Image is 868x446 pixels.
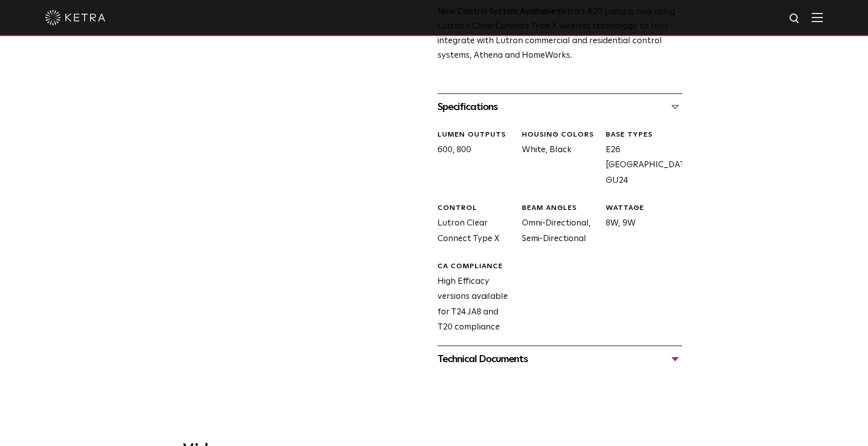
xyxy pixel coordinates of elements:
[438,99,682,115] div: Specifications
[522,130,598,140] div: HOUSING COLORS
[438,262,514,272] div: CA Compliance
[522,203,598,213] div: BEAM ANGLES
[606,203,682,213] div: WATTAGE
[598,203,682,247] div: 8W, 9W
[430,262,514,336] div: High Efficacy versions available for T24 JA8 and T20 compliance
[430,130,514,188] div: 600, 800
[789,13,801,25] img: search icon
[438,130,514,140] div: LUMEN OUTPUTS
[438,351,682,367] div: Technical Documents
[606,130,682,140] div: BASE TYPES
[438,203,514,213] div: CONTROL
[514,130,598,188] div: White, Black
[514,203,598,247] div: Omni-Directional, Semi-Directional
[598,130,682,188] div: E26 [GEOGRAPHIC_DATA], GU24
[812,13,823,22] img: Hamburger%20Nav.svg
[430,203,514,247] div: Lutron Clear Connect Type X
[45,10,105,25] img: ketra-logo-2019-white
